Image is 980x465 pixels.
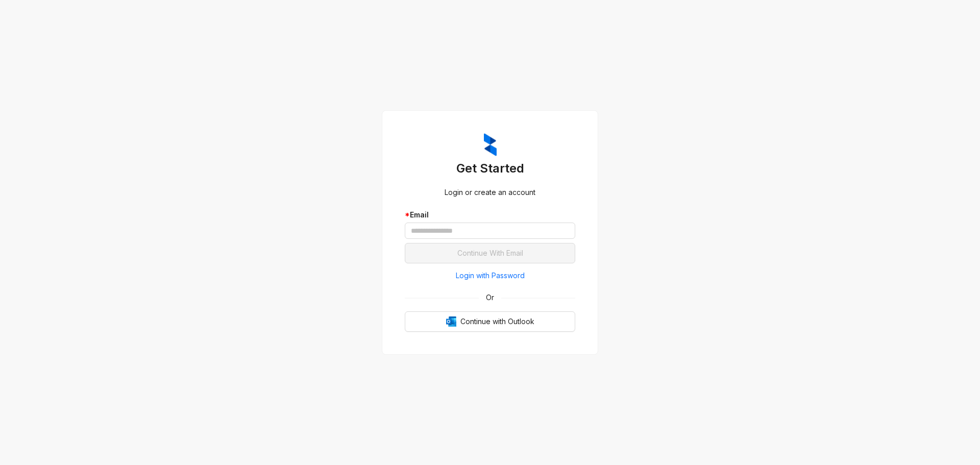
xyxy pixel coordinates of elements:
[460,316,534,327] span: Continue with Outlook
[405,187,575,198] div: Login or create an account
[405,311,575,332] button: OutlookContinue with Outlook
[456,270,525,281] span: Login with Password
[405,209,575,221] div: Email
[484,133,497,157] img: ZumaIcon
[405,267,575,284] button: Login with Password
[405,243,575,263] button: Continue With Email
[479,292,501,303] span: Or
[405,160,575,177] h3: Get Started
[446,316,456,327] img: Outlook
